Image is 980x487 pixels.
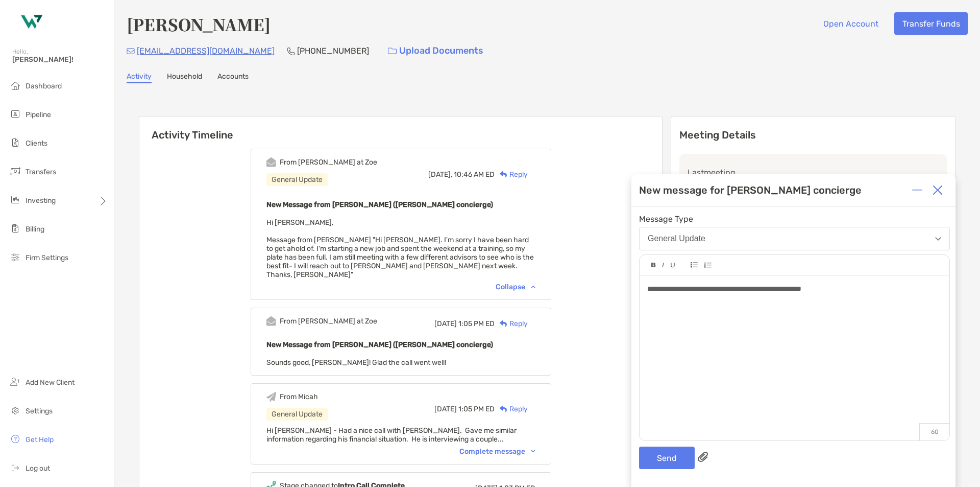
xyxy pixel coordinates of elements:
[266,426,517,444] span: Hi [PERSON_NAME] - Had a nice call with [PERSON_NAME]. Gave me similar information regarding his ...
[9,222,21,235] img: billing icon
[26,168,56,176] span: Transfers
[648,234,705,243] div: General Update
[139,117,662,141] h6: Activity Timeline
[26,82,62,90] span: Dashboard
[9,433,21,445] img: get-help icon
[388,48,397,55] img: button icon
[26,464,50,473] span: Log out
[167,72,202,83] a: Household
[639,184,862,196] div: New message for [PERSON_NAME] concierge
[127,48,135,54] img: Email Icon
[679,129,947,142] p: Meeting Details
[458,405,495,413] span: 1:05 PM ED
[26,139,47,148] span: Clients
[266,316,276,326] img: Event icon
[9,194,21,206] img: investing icon
[688,166,939,179] p: Last meeting
[919,423,949,440] p: 60
[9,165,21,177] img: transfers icon
[639,214,950,224] span: Message Type
[935,237,941,241] img: Open dropdown arrow
[287,47,295,55] img: Phone Icon
[639,227,950,250] button: General Update
[266,392,276,402] img: Event icon
[26,407,53,415] span: Settings
[531,285,535,288] img: Chevron icon
[9,136,21,149] img: clients icon
[127,72,152,83] a: Activity
[266,157,276,167] img: Event icon
[495,404,528,414] div: Reply
[639,447,695,469] button: Send
[266,200,493,209] b: New Message from [PERSON_NAME] ([PERSON_NAME] concierge)
[381,40,490,62] a: Upload Documents
[9,79,21,91] img: dashboard icon
[26,378,75,387] span: Add New Client
[912,185,922,195] img: Expand or collapse
[26,196,56,205] span: Investing
[496,283,535,291] div: Collapse
[662,263,664,268] img: Editor control icon
[698,452,708,462] img: paperclip attachments
[894,12,968,35] button: Transfer Funds
[531,450,535,453] img: Chevron icon
[9,461,21,474] img: logout icon
[266,358,446,367] span: Sounds good, [PERSON_NAME]! Glad the call went well!
[217,72,249,83] a: Accounts
[933,185,943,195] img: Close
[12,4,49,41] img: Zoe Logo
[266,340,493,349] b: New Message from [PERSON_NAME] ([PERSON_NAME] concierge)
[434,405,457,413] span: [DATE]
[459,447,535,456] div: Complete message
[670,263,675,268] img: Editor control icon
[280,392,318,401] div: From Micah
[454,170,495,179] span: 10:46 AM ED
[280,317,377,326] div: From [PERSON_NAME] at Zoe
[500,171,507,178] img: Reply icon
[127,12,271,36] h4: [PERSON_NAME]
[9,404,21,416] img: settings icon
[9,376,21,388] img: add_new_client icon
[280,158,377,167] div: From [PERSON_NAME] at Zoe
[691,262,698,268] img: Editor control icon
[137,44,275,57] p: [EMAIL_ADDRESS][DOMAIN_NAME]
[500,320,507,327] img: Reply icon
[26,253,68,262] span: Firm Settings
[9,251,21,263] img: firm-settings icon
[9,108,21,120] img: pipeline icon
[26,110,51,119] span: Pipeline
[434,319,457,328] span: [DATE]
[266,408,328,421] div: General Update
[458,319,495,328] span: 1:05 PM ED
[12,55,108,64] span: [PERSON_NAME]!
[297,44,369,57] p: [PHONE_NUMBER]
[266,173,328,186] div: General Update
[26,225,44,234] span: Billing
[651,263,656,268] img: Editor control icon
[428,170,452,179] span: [DATE],
[495,318,528,329] div: Reply
[26,435,54,444] span: Get Help
[500,406,507,412] img: Reply icon
[704,262,712,268] img: Editor control icon
[815,12,886,35] button: Open Account
[266,218,534,279] span: Hi [PERSON_NAME], Message from [PERSON_NAME] "Hi [PERSON_NAME]. I'm sorry I have been hard to get...
[495,169,528,180] div: Reply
